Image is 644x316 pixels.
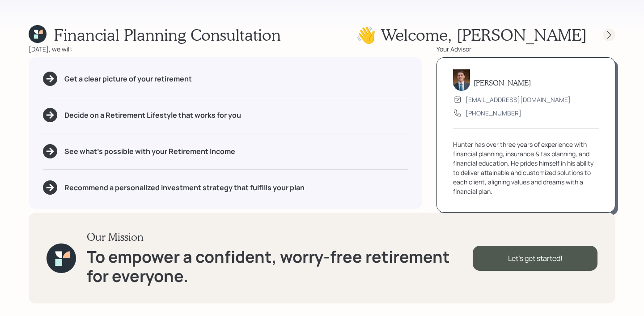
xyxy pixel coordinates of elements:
[466,108,521,118] div: [PHONE_NUMBER]
[64,147,235,156] h5: See what's possible with your Retirement Income
[87,247,473,286] h1: To empower a confident, worry-free retirement for everyone.
[54,25,281,44] h1: Financial Planning Consultation
[474,78,531,87] h5: [PERSON_NAME]
[473,246,597,271] div: Let's get started!
[64,111,241,120] h5: Decide on a Retirement Lifestyle that works for you
[436,44,615,54] div: Your Advisor
[64,75,192,83] h5: Get a clear picture of your retirement
[64,184,305,192] h5: Recommend a personalized investment strategy that fulfills your plan
[87,231,473,243] h3: Our Mission
[29,44,422,54] div: [DATE], we will:
[453,69,470,91] img: hunter_neumayer.jpg
[466,95,571,104] div: [EMAIL_ADDRESS][DOMAIN_NAME]
[453,140,599,196] div: Hunter has over three years of experience with financial planning, insurance & tax planning, and ...
[356,25,587,44] h1: 👋 Welcome , [PERSON_NAME]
